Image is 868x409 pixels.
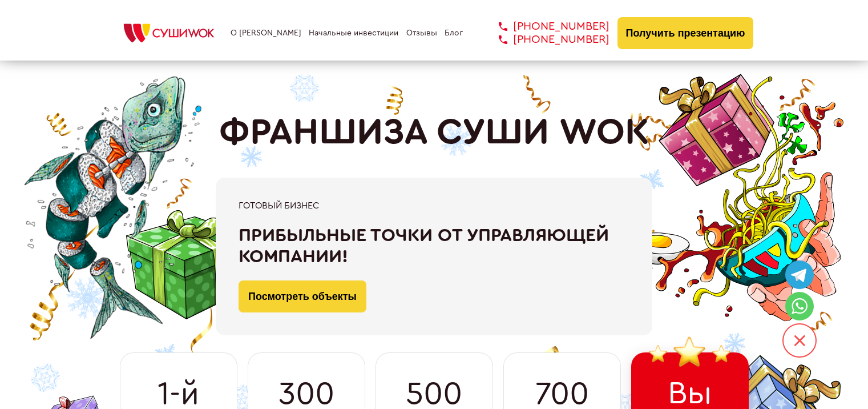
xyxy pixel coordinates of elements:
[231,29,301,38] a: О [PERSON_NAME]
[239,225,629,267] div: Прибыльные точки от управляющей компании!
[239,280,366,312] a: Посмотреть объекты
[115,21,223,46] img: СУШИWOK
[482,20,609,33] a: [PHONE_NUMBER]
[309,29,398,38] a: Начальные инвестиции
[406,29,437,38] a: Отзывы
[794,335,805,346] svg: /svg>
[482,33,609,46] a: [PHONE_NUMBER]
[219,111,649,154] h1: ФРАНШИЗА СУШИ WOK
[239,201,629,211] div: Готовый бизнес
[445,29,463,38] a: Блог
[617,17,754,49] button: Получить презентацию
